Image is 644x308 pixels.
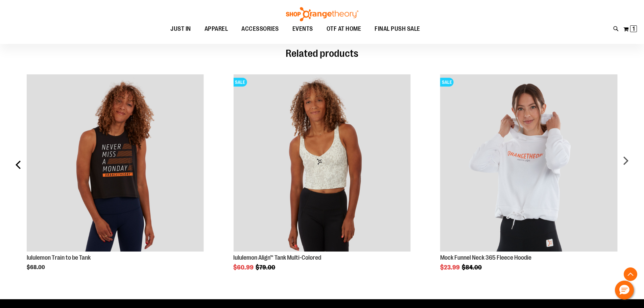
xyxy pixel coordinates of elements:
a: lululemon Train to be Tank [27,254,91,261]
span: Related products [286,48,358,59]
span: 1 [633,25,635,32]
span: $60.99 [233,264,255,271]
span: FINAL PUSH SALE [375,21,420,37]
span: $23.99 [440,264,461,271]
div: prev [12,64,25,270]
a: OTF AT HOME [320,21,368,37]
a: JUST IN [164,21,198,37]
a: EVENTS [286,21,320,37]
span: $84.00 [462,264,483,271]
span: EVENTS [292,21,313,37]
a: APPAREL [198,21,235,37]
button: Back To Top [624,267,637,281]
span: $68.00 [27,264,46,270]
a: ACCESSORIES [235,21,286,37]
span: JUST IN [170,21,191,37]
a: lululemon Align™ Tank Multi-Colored [233,254,321,261]
a: Product Page Link [27,74,204,253]
a: Product Page Link [440,74,617,253]
button: Hello, have a question? Let’s chat. [615,281,634,300]
span: APPAREL [205,21,228,37]
a: Mock Funnel Neck 365 Fleece Hoodie [440,254,531,261]
img: Product image for lululemon Align™ Tank Multi-Colored [233,74,410,252]
span: OTF AT HOME [327,21,361,37]
span: SALE [440,78,454,87]
a: FINAL PUSH SALE [368,21,427,37]
img: Shop Orangetheory [285,7,359,21]
img: Product image for Mock Funnel Neck 365 Fleece Hoodie [440,74,617,252]
div: next [619,64,632,270]
a: Product Page Link [233,74,410,253]
span: SALE [233,78,247,87]
img: Product image for lululemon Train to be Tank [27,74,204,252]
span: $79.00 [256,264,276,271]
span: ACCESSORIES [241,21,279,37]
